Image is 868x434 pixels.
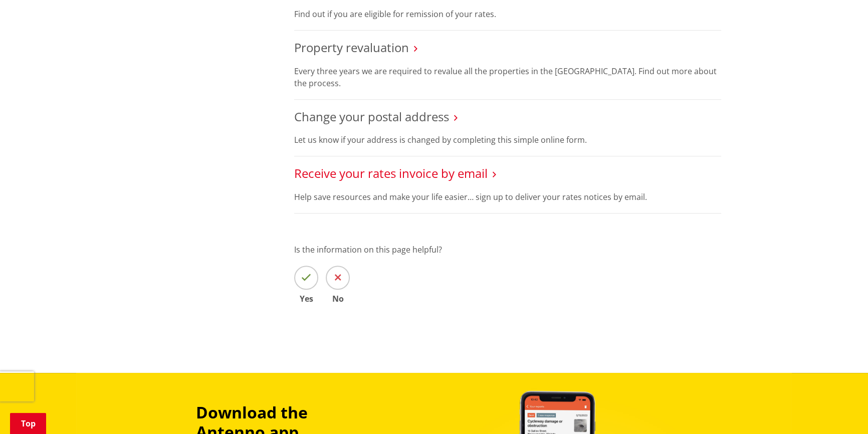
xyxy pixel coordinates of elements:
[294,8,721,20] p: Find out if you are eligible for remission of your rates.
[326,295,350,303] span: No
[822,392,858,428] iframe: Messenger Launcher
[294,108,449,125] a: Change your postal address
[294,244,721,256] p: Is the information on this page helpful?
[10,413,46,434] a: Top
[294,39,409,56] a: Property revaluation
[294,295,318,303] span: Yes
[294,165,488,181] a: Receive your rates invoice by email
[294,65,721,89] p: Every three years we are required to revalue all the properties in the [GEOGRAPHIC_DATA]. Find ou...
[294,134,721,146] p: Let us know if your address is changed by completing this simple online form.
[294,191,721,203] p: Help save resources and make your life easier… sign up to deliver your rates notices by email.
